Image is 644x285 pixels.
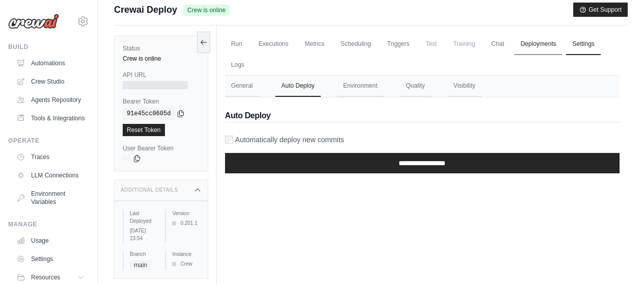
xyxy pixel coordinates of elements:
a: Scheduling [334,34,377,55]
button: Get Support [573,3,628,17]
label: Branch [130,250,157,258]
span: main [130,260,151,270]
a: Settings [566,34,600,55]
a: Logs [225,55,250,76]
a: Environment Variables [12,186,89,210]
a: Automations [12,55,89,71]
a: Chat [485,34,510,55]
a: Settings [12,251,89,267]
span: Crew is online [183,5,230,16]
label: API URL [123,71,200,79]
a: Reset Token [123,124,165,136]
label: Version [172,210,199,217]
button: Quality [400,75,431,97]
div: Operate [8,137,89,145]
h2: Auto Deploy [225,110,620,122]
label: Bearer Token [123,97,200,106]
a: LLM Connections [12,167,89,184]
nav: Tabs [225,75,620,97]
div: Widget de chat [593,236,644,285]
div: Crew is online [123,55,200,63]
a: Executions [253,34,295,55]
div: Build [8,43,89,51]
span: Resources [31,273,60,281]
label: Last Deployed [130,210,157,225]
a: Metrics [299,34,331,55]
button: General [225,75,259,97]
img: Logo [8,14,59,29]
button: Environment [337,75,383,97]
label: Status [123,44,200,53]
a: Crew Studio [12,73,89,90]
button: Visibility [447,75,482,97]
div: Crew [172,260,199,268]
span: Test [419,34,443,54]
a: Run [225,34,248,55]
label: Automatically deploy new commits [235,135,344,145]
a: Agents Repository [12,92,89,108]
a: Usage [12,232,89,249]
a: Deployments [514,34,562,55]
h3: Additional Details [121,187,178,193]
div: 0.201.1 [172,219,199,227]
label: Instance [172,250,199,258]
span: Crewai Deploy [114,3,177,17]
label: User Bearer Token [123,144,200,152]
time: October 2, 2025 at 23:54 GMT-3 [130,228,146,241]
button: Auto Deploy [275,75,321,97]
iframe: Chat Widget [593,236,644,285]
code: 91e45cc0605d [123,108,175,120]
a: Triggers [381,34,416,55]
div: Manage [8,220,89,228]
span: Training is not available until the deployment is complete [447,34,481,54]
a: Traces [12,149,89,165]
a: Tools & Integrations [12,110,89,126]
